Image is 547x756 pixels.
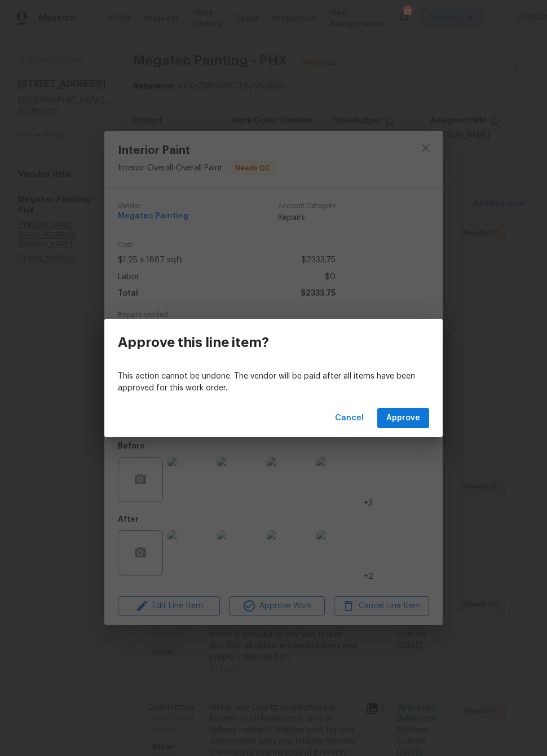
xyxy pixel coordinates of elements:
[330,408,368,429] button: Cancel
[118,371,429,394] p: This action cannot be undone. The vendor will be paid after all items have been approved for this...
[386,411,420,425] span: Approve
[377,408,429,429] button: Approve
[118,335,269,350] h3: Approve this line item?
[335,411,364,425] span: Cancel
